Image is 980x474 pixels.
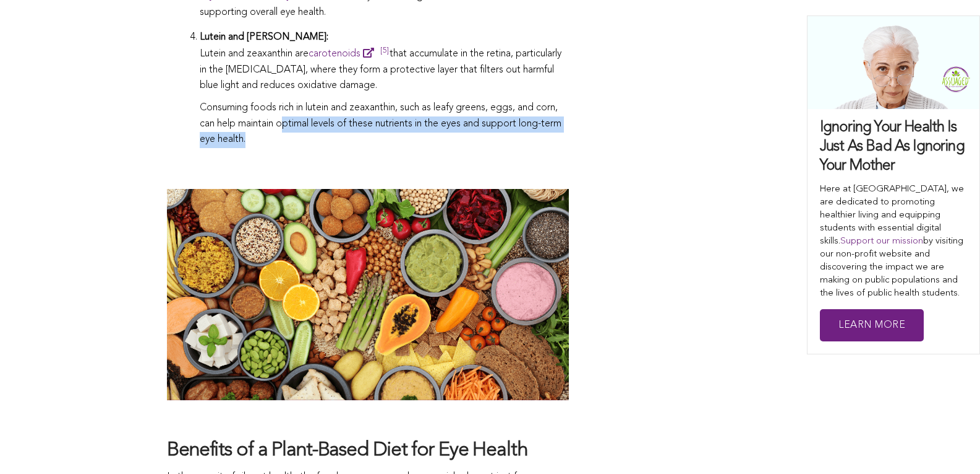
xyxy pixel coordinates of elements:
[200,100,569,148] p: Consuming foods rich in lutein and zeaxanthin, such as leafy greens, eggs, and corn, can help mai...
[380,47,390,61] sup: [5]
[820,309,924,342] a: Learn More
[200,45,569,94] p: Lutein and zeaxanthin are that accumulate in the retina, particularly in the [MEDICAL_DATA], wher...
[167,189,569,400] img: Visionary-Nutrition (1)
[918,415,980,474] iframe: Chat Widget
[167,438,569,464] h2: Benefits of a Plant-Based Diet for Eye Health
[200,32,328,42] strong: Lutein and [PERSON_NAME]:
[309,49,379,59] a: carotenoids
